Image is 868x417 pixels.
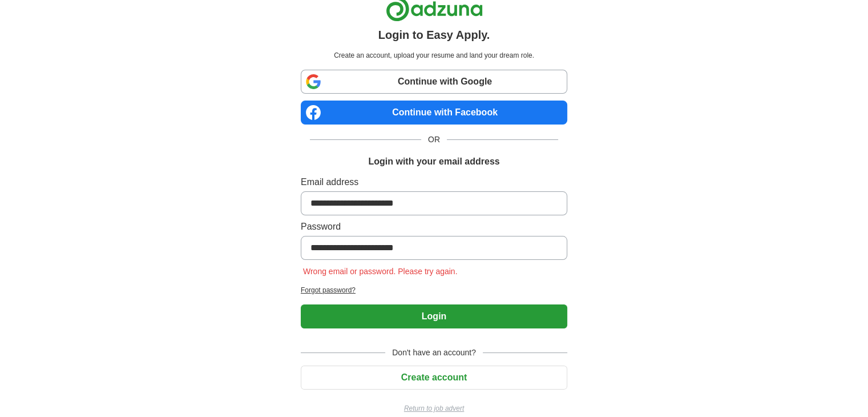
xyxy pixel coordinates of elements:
span: Wrong email or password. Please try again. [301,267,460,276]
p: Create an account, upload your resume and land your dream role. [303,50,565,61]
button: Create account [301,366,567,390]
span: OR [421,134,447,146]
a: Create account [301,372,567,382]
a: Continue with Facebook [301,101,567,125]
h1: Login to Easy Apply. [378,26,490,43]
span: Don't have an account? [385,347,483,359]
button: Login [301,304,567,328]
label: Password [301,220,567,234]
label: Email address [301,175,567,189]
h1: Login with your email address [368,155,499,169]
a: Continue with Google [301,70,567,94]
a: Forgot password? [301,285,567,295]
a: Return to job advert [301,403,567,414]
